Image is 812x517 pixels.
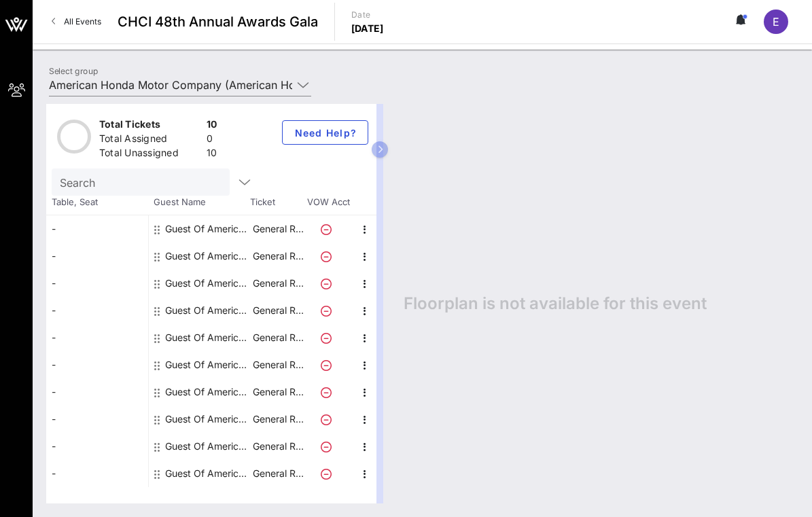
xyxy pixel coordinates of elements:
[46,460,148,487] div: -
[99,118,201,135] div: Total Tickets
[46,433,148,460] div: -
[165,460,251,487] div: Guest Of American Honda Motor Company
[764,10,788,34] div: E
[46,324,148,351] div: -
[251,215,305,243] p: General R…
[207,132,217,149] div: 0
[351,8,384,22] p: Date
[165,243,251,270] div: Guest Of American Honda Motor Company
[165,215,251,243] div: Guest Of American Honda Motor Company
[46,351,148,378] div: -
[251,433,305,460] p: General R…
[207,146,217,163] div: 10
[304,196,352,209] span: VOW Acct
[351,22,384,35] p: [DATE]
[165,351,251,378] div: Guest Of American Honda Motor Company
[46,378,148,406] div: -
[165,324,251,351] div: Guest Of American Honda Motor Company
[46,406,148,433] div: -
[251,270,305,297] p: General R…
[165,433,251,460] div: Guest Of American Honda Motor Company
[251,351,305,378] p: General R…
[251,297,305,324] p: General R…
[404,293,707,314] span: Floorplan is not available for this event
[118,12,318,32] span: CHCI 48th Annual Awards Gala
[251,324,305,351] p: General R…
[294,127,357,139] span: Need Help?
[46,196,148,209] span: Table, Seat
[46,297,148,324] div: -
[251,243,305,270] p: General R…
[251,378,305,406] p: General R…
[165,378,251,406] div: Guest Of American Honda Motor Company
[64,16,101,26] span: All Events
[282,120,368,145] button: Need Help?
[165,270,251,297] div: Guest Of American Honda Motor Company
[99,132,201,149] div: Total Assigned
[251,460,305,487] p: General R…
[251,406,305,433] p: General R…
[148,196,250,209] span: Guest Name
[99,146,201,163] div: Total Unassigned
[43,11,109,33] a: All Events
[773,15,779,29] span: E
[207,118,217,135] div: 10
[46,270,148,297] div: -
[49,66,98,76] label: Select group
[165,406,251,433] div: Guest Of American Honda Motor Company
[46,215,148,243] div: -
[165,297,251,324] div: Guest Of American Honda Motor Company
[46,243,148,270] div: -
[250,196,304,209] span: Ticket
